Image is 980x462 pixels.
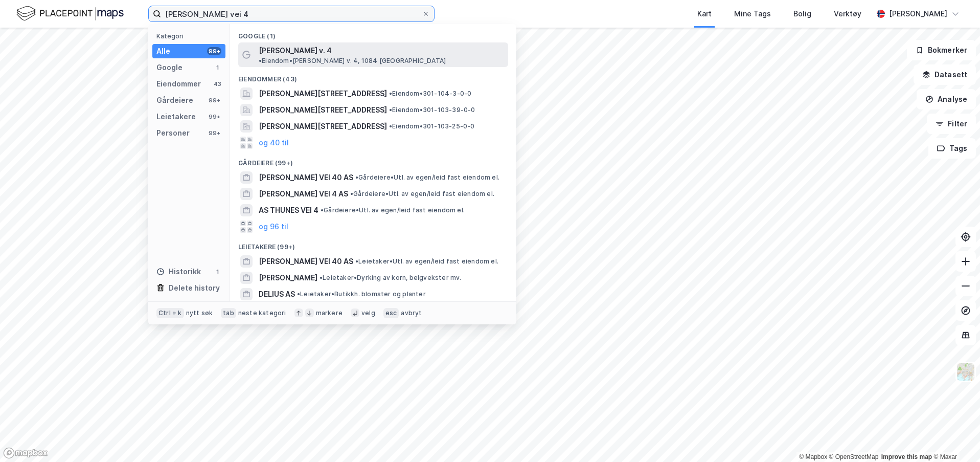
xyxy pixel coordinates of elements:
[829,453,879,460] a: OpenStreetMap
[230,24,516,42] div: Google (1)
[156,94,193,106] div: Gårdeiere
[230,151,516,169] div: Gårdeiere (99+)
[383,308,399,318] div: esc
[259,288,295,300] span: DELIUS AS
[389,122,392,130] span: •
[169,282,220,294] div: Delete history
[834,8,861,20] div: Verktøy
[697,8,712,20] div: Kart
[213,268,221,276] div: 1
[156,111,196,123] div: Leietakere
[321,206,324,214] span: •
[156,61,183,74] div: Google
[907,40,976,60] button: Bokmerker
[207,47,221,55] div: 99+
[297,290,426,298] span: Leietaker • Butikkh. blomster og planter
[259,137,289,149] button: og 40 til
[927,114,976,134] button: Filter
[259,255,353,268] span: [PERSON_NAME] VEI 40 AS
[350,190,494,198] span: Gårdeiere • Utl. av egen/leid fast eiendom el.
[889,8,947,20] div: [PERSON_NAME]
[355,173,358,181] span: •
[156,308,184,318] div: Ctrl + k
[401,309,422,317] div: avbryt
[389,122,475,130] span: Eiendom • 301-103-25-0-0
[316,309,343,317] div: markere
[928,138,976,159] button: Tags
[389,106,392,114] span: •
[259,120,387,133] span: [PERSON_NAME][STREET_ADDRESS]
[213,80,221,88] div: 43
[207,96,221,104] div: 99+
[914,64,976,85] button: Datasett
[320,274,323,281] span: •
[259,87,387,100] span: [PERSON_NAME][STREET_ADDRESS]
[389,90,471,98] span: Eiendom • 301-104-3-0-0
[221,308,236,318] div: tab
[156,78,201,90] div: Eiendommer
[3,447,48,459] a: Mapbox homepage
[355,173,499,182] span: Gårdeiere • Utl. av egen/leid fast eiendom el.
[156,45,170,57] div: Alle
[161,6,422,21] input: Søk på adresse, matrikkel, gårdeiere, leietakere eller personer
[929,413,980,462] div: Kontrollprogram for chat
[956,362,975,382] img: Z
[929,413,980,462] iframe: Chat Widget
[16,5,124,23] img: logo.f888ab2527a4732fd821a326f86c7f29.svg
[156,32,225,40] div: Kategori
[320,274,462,282] span: Leietaker • Dyrking av korn, belgvekster mv.
[297,290,300,298] span: •
[355,257,358,265] span: •
[156,127,190,139] div: Personer
[799,453,827,460] a: Mapbox
[230,67,516,85] div: Eiendommer (43)
[259,57,446,65] span: Eiendom • [PERSON_NAME] v. 4, 1084 [GEOGRAPHIC_DATA]
[355,257,498,266] span: Leietaker • Utl. av egen/leid fast eiendom el.
[230,235,516,253] div: Leietakere (99+)
[734,8,771,20] div: Mine Tags
[186,309,213,317] div: nytt søk
[361,309,375,317] div: velg
[389,106,475,114] span: Eiendom • 301-103-39-0-0
[917,89,976,109] button: Analyse
[259,188,348,200] span: [PERSON_NAME] VEI 4 AS
[259,45,332,57] span: [PERSON_NAME] v. 4
[321,206,465,214] span: Gårdeiere • Utl. av egen/leid fast eiendom el.
[259,272,317,284] span: [PERSON_NAME]
[207,129,221,137] div: 99+
[881,453,932,460] a: Improve this map
[259,204,318,216] span: AS THUNES VEI 4
[259,221,288,233] button: og 96 til
[350,190,353,197] span: •
[389,90,392,97] span: •
[259,171,353,184] span: [PERSON_NAME] VEI 40 AS
[238,309,286,317] div: neste kategori
[259,57,262,64] span: •
[213,63,221,72] div: 1
[207,113,221,121] div: 99+
[156,266,201,278] div: Historikk
[259,104,387,116] span: [PERSON_NAME][STREET_ADDRESS]
[793,8,811,20] div: Bolig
